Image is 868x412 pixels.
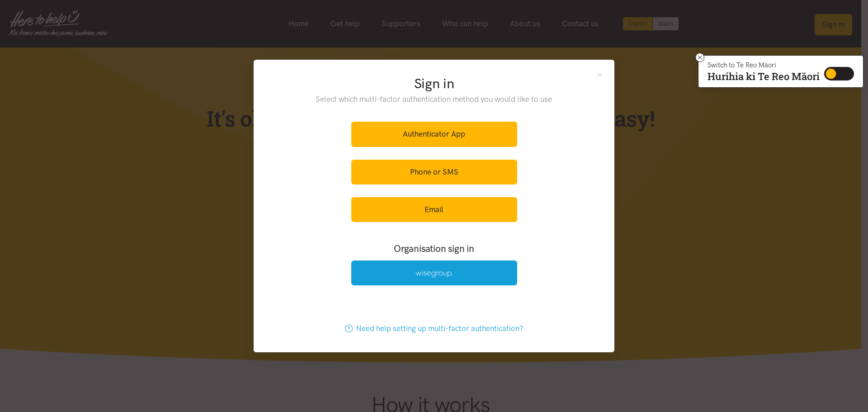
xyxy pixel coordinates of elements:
p: Switch to Te Reo Māori [708,62,820,68]
a: Need help setting up multi-factor authentication? [335,316,533,341]
p: Select which multi-factor authentication method you would like to use [297,93,571,105]
h3: Organisation sign in [326,242,542,255]
p: Hurihia ki Te Reo Māori [708,72,820,81]
a: Authenticator App [351,122,517,147]
button: Close [596,71,604,78]
h2: Sign in [297,74,571,93]
a: Phone or SMS [351,160,517,185]
img: Wise Group [415,270,453,278]
a: Email [351,197,517,222]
